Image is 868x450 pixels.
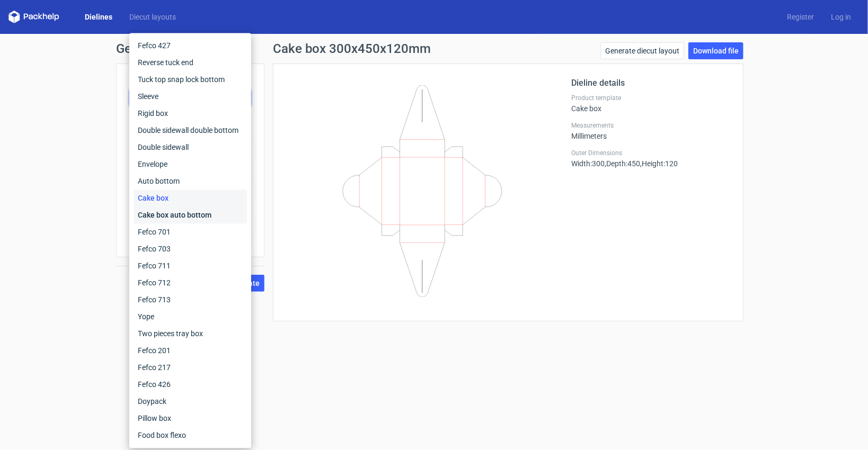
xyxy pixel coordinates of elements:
[134,206,247,223] div: Cake box auto bottom
[134,393,247,410] div: Doypack
[134,410,247,427] div: Pillow box
[134,308,247,325] div: Yope
[134,173,247,190] div: Auto bottom
[822,12,860,22] a: Log in
[134,54,247,71] div: Reverse tuck end
[134,71,247,88] div: Tuck top snap lock bottom
[134,376,247,393] div: Fefco 426
[571,149,730,157] label: Outer Dimensions
[121,12,184,22] a: Diecut layouts
[571,159,605,168] span: Width : 300
[134,190,247,206] div: Cake box
[134,223,247,240] div: Fefco 701
[134,156,247,173] div: Envelope
[134,342,247,359] div: Fefco 201
[134,88,247,105] div: Sleeve
[134,139,247,156] div: Double sidewall
[600,42,684,59] a: Generate diecut layout
[134,325,247,342] div: Two pieces tray box
[134,105,247,122] div: Rigid box
[116,42,752,55] h1: Generate new dieline
[134,240,247,257] div: Fefco 703
[571,77,730,89] h2: Dieline details
[571,94,730,102] label: Product template
[134,122,247,139] div: Double sidewall double bottom
[134,291,247,308] div: Fefco 713
[778,12,822,22] a: Register
[688,42,743,59] a: Download file
[76,12,121,22] a: Dielines
[134,257,247,274] div: Fefco 711
[640,159,678,168] span: , Height : 120
[273,42,431,55] h1: Cake box 300x450x120mm
[571,121,730,130] label: Measurements
[571,94,730,113] div: Cake box
[571,121,730,140] div: Millimeters
[134,359,247,376] div: Fefco 217
[605,159,640,168] span: , Depth : 450
[134,427,247,444] div: Food box flexo
[134,274,247,291] div: Fefco 712
[134,37,247,54] div: Fefco 427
